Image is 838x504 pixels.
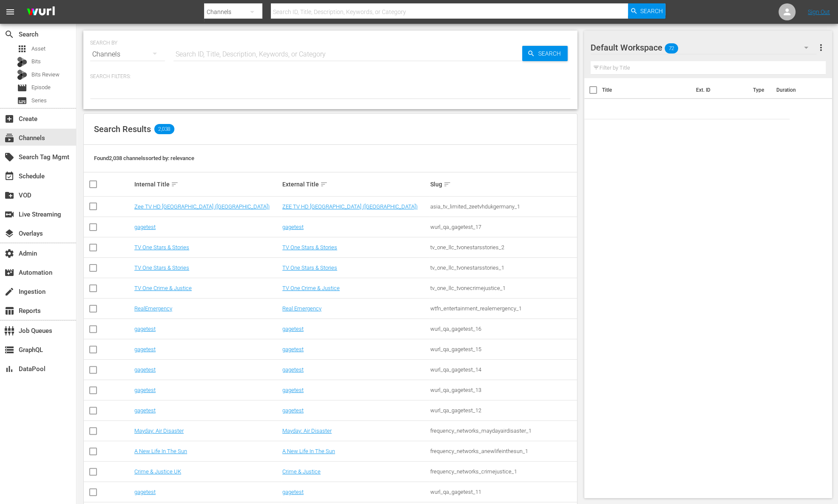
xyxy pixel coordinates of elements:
span: sort [171,180,179,188]
a: gagetest [282,224,304,230]
button: Search [522,46,568,61]
span: Asset [31,45,45,53]
a: Crime & Justice UK [134,468,181,475]
span: Episode [31,83,51,92]
div: frequency_networks_maydayairdisaster_1 [430,428,576,434]
a: gagetest [134,407,156,414]
span: more_vert [815,42,826,53]
a: TV One Stars & Stories [134,265,189,271]
th: Title [602,78,690,102]
span: Admin [4,248,14,259]
a: gagetest [282,387,304,393]
span: menu [5,7,15,17]
div: wurl_qa_gagetest_15 [430,346,576,352]
span: Job Queues [4,326,14,336]
a: gagetest [282,489,304,495]
div: tv_one_llc_tvonestarsstories_1 [430,265,576,271]
a: gagetest [134,224,156,230]
img: ans4CAIJ8jUAAAAAAAAAAAAAAAAAAAAAAAAgQb4GAAAAAAAAAAAAAAAAAAAAAAAAJMjXAAAAAAAAAAAAAAAAAAAAAAAAgAT5G... [20,2,61,22]
a: TV One Stars & Stories [134,244,189,251]
span: 2,038 [154,124,174,134]
span: 72 [665,39,678,57]
span: DataPool [4,364,14,374]
span: VOD [4,190,14,200]
span: Search [4,29,14,39]
a: gagetest [134,326,156,332]
a: Real Emergency [282,305,321,312]
button: more_vert [815,37,826,58]
span: Series [17,96,27,106]
span: sort [443,180,451,188]
span: Reports [4,306,14,316]
span: Live Streaming [4,209,14,220]
span: Series [31,96,47,105]
a: Crime & Justice [282,468,321,475]
div: wurl_qa_gagetest_16 [430,326,576,332]
a: TV One Stars & Stories [282,265,337,271]
span: Search [535,46,568,61]
span: Search [640,3,663,19]
span: sort [320,180,328,188]
span: Automation [4,267,14,278]
div: asia_tv_limited_zeetvhdukgermany_1 [430,203,576,210]
span: Overlays [4,228,14,239]
span: Found 2,038 channels sorted by: relevance [94,155,194,161]
span: Episode [17,83,27,93]
div: wurl_qa_gagetest_17 [430,224,576,230]
a: A New Life In The Sun [282,448,335,454]
span: GraphQL [4,345,14,355]
div: Channels [90,42,165,66]
span: Bits [31,57,41,66]
div: Slug [430,179,576,189]
span: Bits Review [31,70,60,79]
a: RealEmergency [134,305,172,312]
a: gagetest [282,346,304,352]
span: Asset [17,44,27,54]
th: Ext. ID [690,78,747,102]
a: gagetest [134,387,156,393]
div: Bits [17,57,27,67]
div: External Title [282,179,428,189]
div: wurl_qa_gagetest_12 [430,407,576,414]
th: Duration [771,78,822,102]
span: Search Results [94,124,151,134]
a: ZEE TV HD [GEOGRAPHIC_DATA] ([GEOGRAPHIC_DATA]) [282,203,418,210]
a: gagetest [282,366,304,373]
div: Internal Title [134,179,280,189]
span: Schedule [4,171,14,181]
th: Type [747,78,771,102]
div: wurl_qa_gagetest_13 [430,387,576,393]
a: TV One Crime & Justice [282,285,340,291]
div: Default Workspace [591,36,816,59]
a: A New Life In The Sun [134,448,187,454]
a: gagetest [134,489,156,495]
div: tv_one_llc_tvonecrimejustice_1 [430,285,576,291]
span: Channels [4,133,14,143]
div: frequency_networks_anewlifeinthesun_1 [430,448,576,454]
a: Sign Out [808,8,830,15]
div: wurl_qa_gagetest_11 [430,489,576,495]
span: Search Tag Mgmt [4,152,14,162]
a: gagetest [282,407,304,414]
a: gagetest [134,346,156,352]
a: Mayday: Air Disaster [282,428,332,434]
button: Search [628,3,665,19]
span: Ingestion [4,287,14,297]
a: gagetest [134,366,156,373]
div: wurl_qa_gagetest_14 [430,366,576,373]
a: TV One Crime & Justice [134,285,192,291]
div: frequency_networks_crimejustice_1 [430,468,576,475]
div: tv_one_llc_tvonestarsstories_2 [430,244,576,251]
p: Search Filters: [90,73,571,80]
a: Mayday: Air Disaster [134,428,184,434]
a: Zee TV HD [GEOGRAPHIC_DATA] ([GEOGRAPHIC_DATA]) [134,203,270,210]
a: gagetest [282,326,304,332]
a: TV One Stars & Stories [282,244,337,251]
span: Create [4,114,14,124]
div: Bits Review [17,70,27,80]
div: wtfn_entertainment_realemergency_1 [430,305,576,312]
